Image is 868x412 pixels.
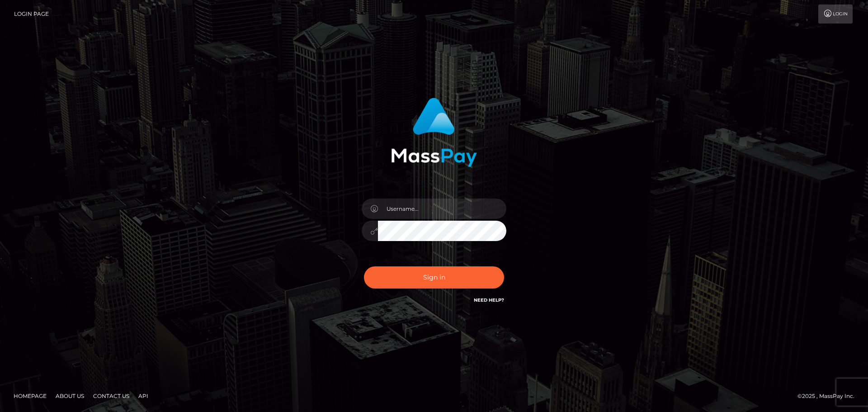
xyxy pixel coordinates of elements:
a: Need Help? [474,297,504,303]
a: Login [818,5,853,24]
input: Username... [378,199,506,219]
a: About Us [52,389,88,403]
a: Contact Us [90,389,133,403]
a: API [135,389,152,403]
img: MassPay Login [391,98,477,167]
button: Sign in [364,266,504,289]
div: © 2025 , MassPay Inc. [797,391,861,401]
a: Login Page [14,5,49,24]
a: Homepage [10,389,50,403]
